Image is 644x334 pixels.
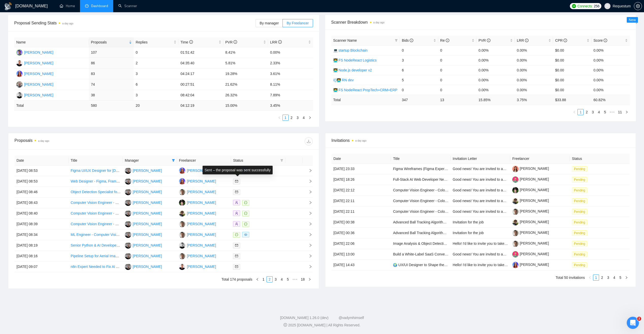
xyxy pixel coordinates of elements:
td: 04:35:40 [178,58,223,69]
a: Computer Vision Engineer - Color Analysis & Pattern Recognition [71,211,173,215]
span: Pending [572,188,587,193]
a: 1 [261,277,266,282]
td: 107 [89,47,134,58]
a: VL[PERSON_NAME] [125,243,162,247]
img: VL [125,210,131,217]
img: c1JrBMKs4n6n1XTwr9Ch9l6Wx8P0d_I_SvDLcO1YUT561ZyDL7tww5njnySs8rLO2E [512,208,519,215]
td: 0.00% [476,55,515,65]
span: mail [235,190,238,193]
span: Scanner Breakdown [331,19,630,25]
div: [PERSON_NAME] [133,253,162,259]
td: 2.33% [268,58,313,69]
span: info-circle [410,39,413,42]
li: 3 [273,276,279,282]
span: left [588,276,591,279]
a: 💻 startup Blockchain [333,48,368,52]
a: Computer Vision Engineer - Color Analysis & Pattern Recognition [393,188,496,192]
span: message [244,201,247,204]
td: 3 [134,69,178,79]
div: [PERSON_NAME] [133,242,162,248]
span: Pending [572,252,587,257]
span: Pending [572,166,587,172]
a: 👨‍💻 FS NodeReact Logistics [333,58,377,62]
td: 0.00% [476,45,515,55]
button: right [624,109,630,115]
iframe: Intercom live chat [627,317,639,329]
li: 4 [301,115,307,121]
span: By Freelancer [287,21,309,25]
a: [PERSON_NAME] [512,199,549,203]
td: 0.00% [476,65,515,75]
img: c1HaziVVVbnu0c2NasnjezSb6LXOIoutgjUNJZcFsvBUdEjYzUEv1Nryfg08A2i7jD [512,166,519,172]
a: [PERSON_NAME] [512,263,549,267]
span: LRR [517,38,529,42]
td: 3 [400,55,438,65]
span: Pending [572,198,587,204]
span: Scanner Name [333,38,357,42]
span: right [625,111,628,114]
td: 8.41% [223,47,268,58]
a: Pending [572,231,589,235]
img: VL [125,189,131,195]
a: AK[PERSON_NAME] [179,264,216,268]
a: 1 [593,275,599,280]
div: [PERSON_NAME] [187,189,216,195]
th: Name [14,37,89,47]
span: dashboard [85,4,89,8]
div: [PERSON_NAME] [24,71,53,77]
li: Next 5 Pages [291,276,299,282]
th: Replies [134,37,178,47]
a: VL[PERSON_NAME] [125,200,162,204]
td: 0 [438,65,476,75]
a: [PERSON_NAME] [512,220,549,224]
td: 0 [438,55,476,65]
img: VS [179,253,185,259]
span: user [606,4,609,8]
span: Proposals [91,39,128,45]
span: filter [171,157,176,164]
a: AK[PERSON_NAME] [16,61,53,65]
a: 2 [584,109,589,115]
span: info-circle [278,40,282,44]
a: 4 [279,277,285,282]
a: 5 [602,109,608,115]
span: PVR [225,40,237,44]
img: AK [16,60,23,66]
img: MP [16,49,23,56]
span: Score [593,38,607,42]
div: [PERSON_NAME] [187,221,216,227]
a: Image Analysis & Object Detection Expert for Furniture Volume Estimation [393,241,509,246]
span: 2 [637,317,641,321]
a: Computer Vision Engineer - Color Analysis & Pattern Recognition [393,199,496,203]
a: 3 [605,275,611,280]
a: Figma UI/UX Designer for [DOMAIN_NAME] Web App [71,169,156,173]
td: $0.00 [553,45,591,55]
img: logo [4,2,12,10]
li: 1 [283,115,289,121]
img: c1o0rOVReXCKi1bnQSsgHbaWbvfM_HSxWVsvTMtH2C50utd8VeU_52zlHuo4ie9fkT [512,262,519,268]
div: [PERSON_NAME] [187,232,216,237]
img: AK [179,200,185,206]
span: Pending [572,220,587,225]
span: info-circle [487,39,490,42]
a: MP[PERSON_NAME] [16,50,53,54]
a: VL[PERSON_NAME] [125,232,162,236]
div: [PERSON_NAME] [24,60,53,66]
td: 0 [438,45,476,55]
img: c1eXUdwHc_WaOcbpPFtMJupqop6zdMumv1o7qBBEoYRQ7Y2b-PMuosOa1Pnj0gGm9V [512,251,519,257]
a: Pending [572,241,589,246]
a: IP[PERSON_NAME] [16,71,53,75]
td: 04:24:17 [178,69,223,79]
a: Advanced Ball Tracking Algorithm for Tennis Video Analysis [393,231,486,235]
img: VL [125,200,131,206]
a: [PERSON_NAME] [512,231,549,235]
img: VL [125,232,131,238]
a: 5 [618,275,623,280]
li: 2 [599,275,605,281]
div: [PERSON_NAME] [187,178,216,184]
span: mail [235,265,238,268]
img: VS [179,189,185,195]
span: ••• [291,276,299,282]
